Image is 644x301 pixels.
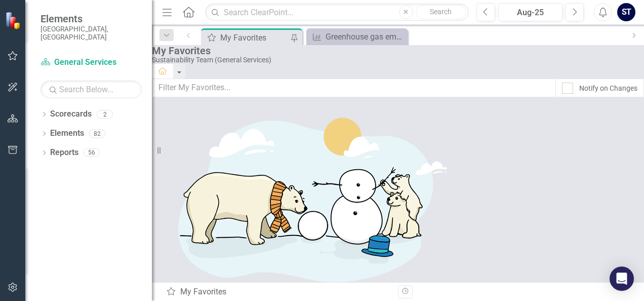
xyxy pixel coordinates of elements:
small: [GEOGRAPHIC_DATA], [GEOGRAPHIC_DATA] [41,25,142,42]
span: Search [430,8,452,16]
div: Greenhouse gas emissions from City facilities and operations [326,30,405,43]
div: Sustainability Team (General Services) [152,56,639,64]
button: ST [617,3,635,21]
input: Filter My Favorites... [152,79,556,97]
button: Search [416,5,466,19]
a: Greenhouse gas emissions from City facilities and operations [309,30,405,43]
div: 2 [97,110,113,119]
a: General Services [41,57,142,68]
a: Scorecards [50,108,92,120]
a: Reports [50,147,78,159]
input: Search ClearPoint... [205,4,469,21]
div: My Favorites [220,31,290,44]
div: Aug-25 [502,7,559,19]
div: 82 [89,129,105,138]
span: Elements [41,13,142,25]
div: My Favorites [152,45,639,56]
div: 56 [84,148,100,157]
div: My Favorites [166,286,390,298]
img: ClearPoint Strategy [5,11,23,29]
input: Search Below... [41,81,142,98]
a: Elements [50,128,84,139]
div: Open Intercom Messenger [610,267,634,291]
button: Aug-25 [498,3,562,21]
img: Getting started [152,97,456,300]
div: Notify on Changes [579,83,637,93]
